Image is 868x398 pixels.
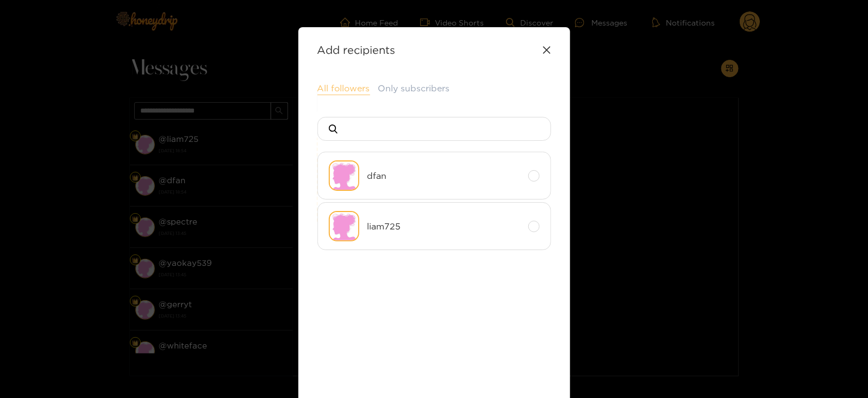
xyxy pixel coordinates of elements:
span: liam725 [367,220,520,233]
button: Only subscribers [378,82,450,95]
button: All followers [317,82,370,95]
strong: Add recipients [317,43,396,56]
img: no-avatar.png [329,160,359,191]
span: dfan [367,170,520,182]
img: no-avatar.png [329,211,359,241]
